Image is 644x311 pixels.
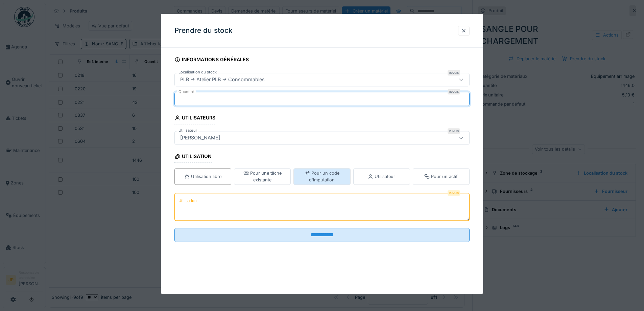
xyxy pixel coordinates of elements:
[174,113,215,124] div: Utilisateurs
[177,69,218,75] label: Localisation du stock
[177,76,267,83] div: PLB -> Atelier PLB -> Consommables
[177,134,223,142] div: [PERSON_NAME]
[448,190,460,196] div: Requis
[237,170,288,183] div: Pour une tâche existante
[368,173,395,180] div: Utilisateur
[448,129,460,134] div: Requis
[174,26,233,35] h3: Prendre du stock
[296,170,347,183] div: Pour un code d'imputation
[177,89,196,95] label: Quantité
[174,54,249,66] div: Informations générales
[177,128,198,134] label: Utilisateur
[184,173,221,180] div: Utilisation libre
[448,70,460,75] div: Requis
[424,173,458,180] div: Pour un actif
[177,197,198,205] label: Utilisation
[448,89,460,94] div: Requis
[174,152,212,163] div: Utilisation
